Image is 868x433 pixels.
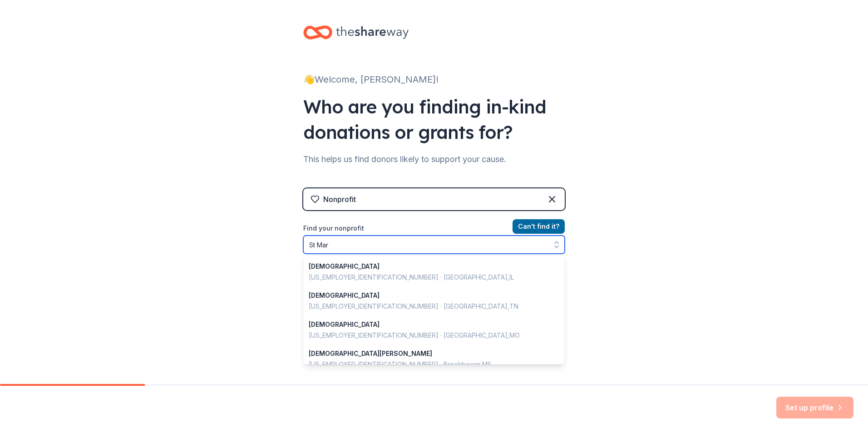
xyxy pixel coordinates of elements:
div: [US_EMPLOYER_IDENTIFICATION_NUMBER] · [GEOGRAPHIC_DATA] , IL [309,272,548,283]
div: [US_EMPLOYER_IDENTIFICATION_NUMBER] · Brookhaven , MS [309,359,548,370]
div: [DEMOGRAPHIC_DATA] [309,261,548,272]
div: [US_EMPLOYER_IDENTIFICATION_NUMBER] · [GEOGRAPHIC_DATA] , TN [309,301,548,312]
div: [DEMOGRAPHIC_DATA] [309,290,548,301]
div: [DEMOGRAPHIC_DATA] [309,319,548,330]
div: [US_EMPLOYER_IDENTIFICATION_NUMBER] · [GEOGRAPHIC_DATA] , MO [309,330,548,341]
input: Search by name, EIN, or city [303,236,565,254]
div: [DEMOGRAPHIC_DATA][PERSON_NAME] [309,348,548,359]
